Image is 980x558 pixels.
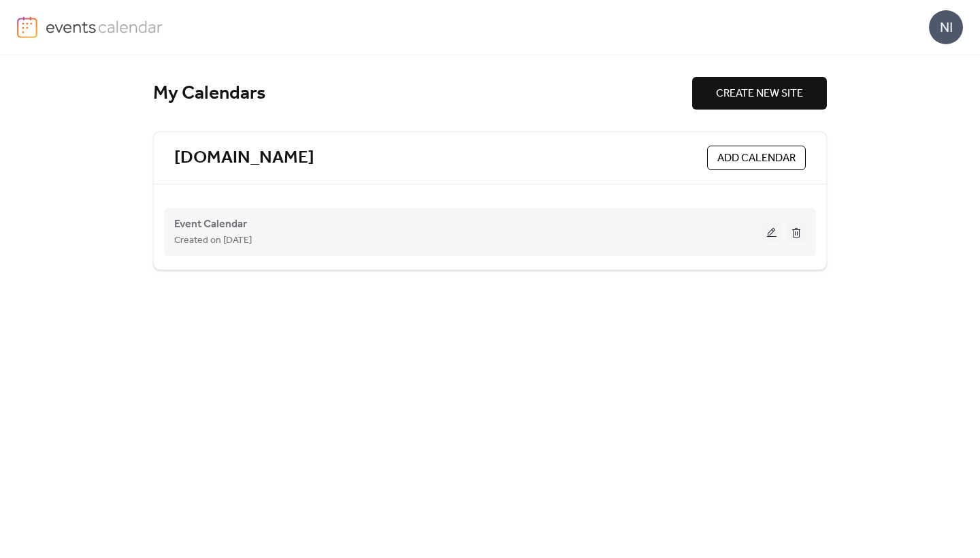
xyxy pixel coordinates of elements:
[692,77,827,110] button: CREATE NEW SITE
[174,147,314,169] a: [DOMAIN_NAME]
[46,16,163,37] img: logo-type
[716,86,803,102] span: CREATE NEW SITE
[17,16,37,38] img: logo
[707,146,806,170] button: ADD CALENDAR
[929,10,963,44] div: NI
[174,216,247,233] span: Event Calendar
[153,82,692,105] div: My Calendars
[717,150,796,167] span: ADD CALENDAR
[174,233,252,249] span: Created on [DATE]
[174,220,247,228] a: Event Calendar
